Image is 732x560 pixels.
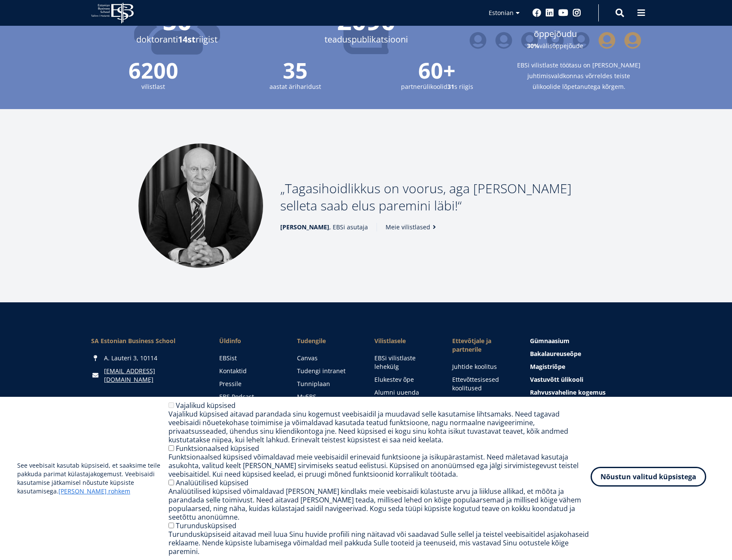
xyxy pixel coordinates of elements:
[233,60,358,81] span: 35
[176,478,248,487] label: Analüütilised küpsised
[168,530,591,556] div: Turundusküpsiseid aitavad meil luua Sinu huvide profiili ning näitavad või saadavad Sulle sellel ...
[233,81,358,92] small: aastat äriharidust
[530,362,565,371] span: Magistriõpe
[297,354,358,362] a: Canvas
[219,367,280,375] a: Kontaktid
[374,375,435,384] a: Elukestev õpe
[58,487,130,496] a: [PERSON_NAME] rohkem
[219,337,280,345] span: Üldinfo
[297,337,358,345] a: Tudengile
[469,27,641,40] span: õppejõudu
[530,337,641,345] a: Gümnaasium
[178,33,196,45] strong: 14st
[219,354,280,362] a: EBSist
[375,60,499,81] span: 60+
[530,350,581,358] span: Bakalaureuseõpe
[280,33,452,46] span: teaduspublikatsiooni
[533,9,541,17] a: Facebook
[530,375,641,384] a: Vastuvõtt ülikooli
[176,521,236,530] label: Turundusküpsised
[530,362,641,371] a: Magistriõpe
[573,9,581,17] a: Instagram
[545,9,554,17] a: Linkedin
[530,388,641,397] a: Rahvusvaheline kogemus
[374,354,435,371] a: EBSi vilistlaste lehekülg
[91,60,216,81] span: 6200
[219,380,280,388] a: Pressile
[176,444,259,453] label: Funktsionaalsed küpsised
[17,461,168,496] p: See veebisait kasutab küpsiseid, et saaksime teile pakkuda parimat külastajakogemust. Veebisaidi ...
[591,467,706,487] button: Nõustun valitud küpsistega
[452,337,513,354] span: Ettevõtjale ja partnerile
[138,143,263,268] img: Madis Habakuk
[219,393,280,401] a: EBS Podcast
[527,42,539,50] strong: 30%
[558,9,568,17] a: Youtube
[530,350,641,358] a: Bakalaureuseõpe
[452,362,513,371] a: Juhtide koolitus
[280,223,329,231] strong: [PERSON_NAME]
[386,223,439,231] a: Meie vilistlased
[375,81,499,92] small: partnerülikoolid s riigis
[374,388,435,405] a: Alumni uuenda andmeid
[530,388,606,396] span: Rahvusvaheline kogemus
[91,354,202,362] div: A. Lauteri 3, 10114
[168,410,591,444] div: Vajalikud küpsised aitavad parandada sinu kogemust veebisaidil ja muudavad selle kasutamise lihts...
[168,453,591,478] div: Funktsionaalsed küpsised võimaldavad meie veebisaidil erinevaid funktsioone ja isikupärastamist. ...
[104,367,202,384] a: [EMAIL_ADDRESS][DOMAIN_NAME]
[176,401,236,410] label: Vajalikud küpsised
[280,180,594,214] p: Tagasihoidlikkus on voorus, aga [PERSON_NAME] selleta saab elus paremini läbi!
[447,82,454,91] strong: 31
[374,337,435,345] span: Vilistlasele
[452,375,513,393] a: Ettevõttesisesed koolitused
[530,337,570,345] span: Gümnaasium
[517,60,641,92] small: EBSi vilistlaste töötasu on [PERSON_NAME] juhtimisvaldkonnas võrreldes teiste ülikoolide lõpetanu...
[297,367,358,375] a: Tudengi intranet
[469,40,641,51] small: välisõppejõude
[91,81,216,92] small: vilistlast
[91,337,202,345] div: SA Estonian Business School
[280,223,368,231] span: , EBSi asutaja
[297,393,358,401] a: MyEBS
[168,487,591,521] div: Analüütilised küpsised võimaldavad [PERSON_NAME] kindlaks meie veebisaidi külastuste arvu ja liik...
[530,375,583,383] span: Vastuvõtt ülikooli
[297,380,358,388] a: Tunniplaan
[91,33,263,46] span: doktoranti riigist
